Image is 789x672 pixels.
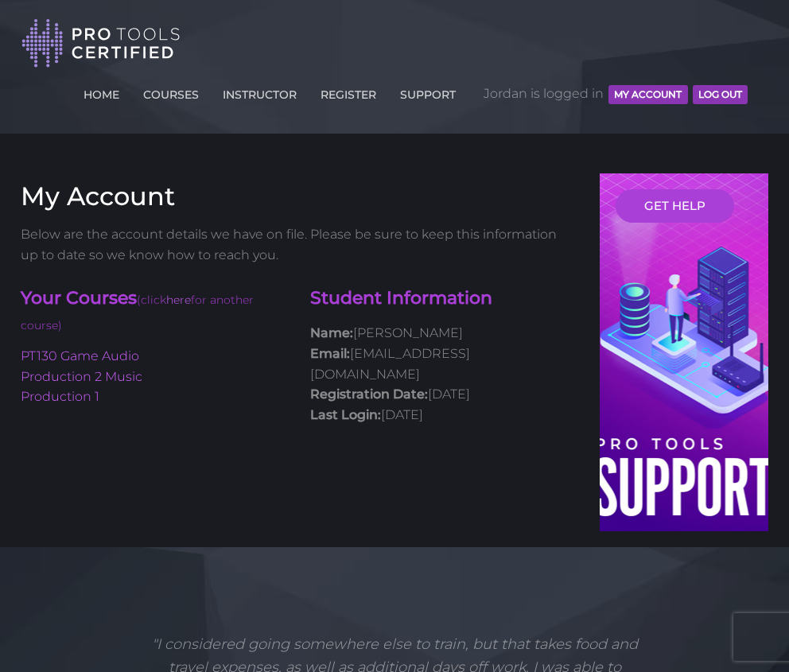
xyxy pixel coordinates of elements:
strong: Registration Date: [310,386,428,402]
button: Log Out [693,85,748,104]
span: Jordan is logged in [484,70,748,118]
h4: Student Information [310,286,576,311]
a: PT130 Game Audio [21,348,139,363]
a: here [166,293,191,307]
a: Production 2 Music [21,369,142,384]
strong: Last Login: [310,407,381,422]
a: HOME [80,79,123,104]
strong: Name: [310,325,353,340]
a: INSTRUCTOR [219,79,301,104]
h4: Your Courses [21,286,286,339]
img: Pro Tools Certified Logo [21,17,181,69]
a: REGISTER [317,79,380,104]
span: (click for another course) [21,293,254,333]
button: MY ACCOUNT [608,85,687,104]
strong: Email: [310,346,350,361]
a: Production 1 [21,389,99,404]
a: COURSES [139,79,203,104]
a: SUPPORT [396,79,460,104]
h3: My Account [21,181,576,212]
a: GET HELP [616,189,734,223]
p: Below are the account details we have on file. Please be sure to keep this information up to date... [21,224,576,265]
p: [PERSON_NAME] [EMAIL_ADDRESS][DOMAIN_NAME] [DATE] [DATE] [310,323,576,425]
